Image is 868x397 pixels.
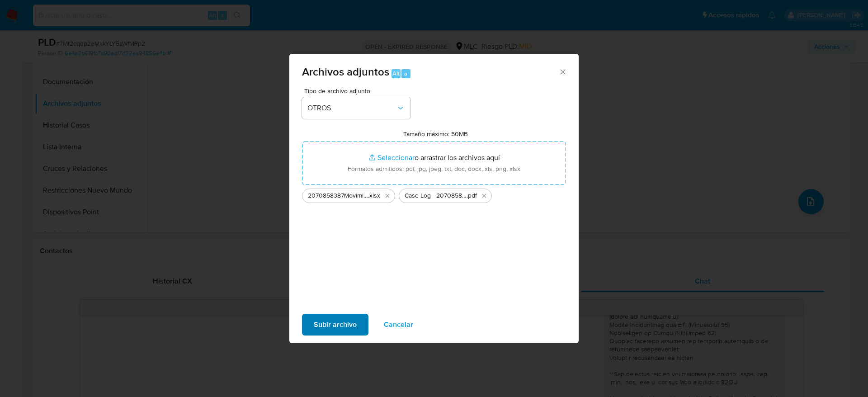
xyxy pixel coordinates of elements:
[467,191,477,200] span: .pdf
[382,190,393,201] button: Eliminar 2070858387Movimientos.xlsx
[558,67,566,76] button: Cerrar
[302,185,566,203] ul: Archivos seleccionados
[403,130,468,138] label: Tamaño máximo: 50MB
[302,97,410,119] button: OTROS
[405,191,467,200] span: Case Log - 2070858387
[304,88,413,94] span: Tipo de archivo adjunto
[404,69,407,78] span: a
[314,315,357,335] span: Subir archivo
[479,190,490,201] button: Eliminar Case Log - 2070858387.pdf
[308,191,368,200] span: 2070858387Movimientos
[372,314,425,336] button: Cancelar
[307,104,396,113] span: OTROS
[384,315,413,335] span: Cancelar
[392,69,400,78] span: Alt
[302,64,389,80] span: Archivos adjuntos
[368,191,380,200] span: .xlsx
[302,314,368,336] button: Subir archivo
